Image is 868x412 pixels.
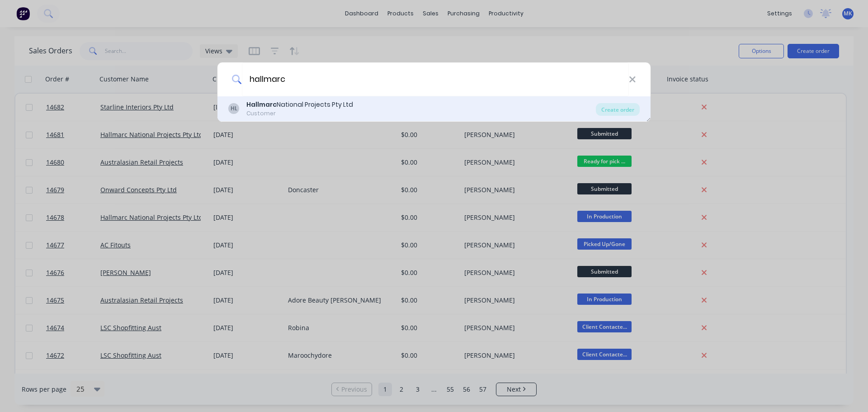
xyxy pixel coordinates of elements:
div: Customer [246,109,353,118]
input: Enter a customer name to create a new order... [242,62,629,96]
div: National Projects Pty Ltd [246,100,353,109]
div: Create order [596,103,640,116]
div: HL [228,103,239,114]
b: Hallmarc [246,100,277,109]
